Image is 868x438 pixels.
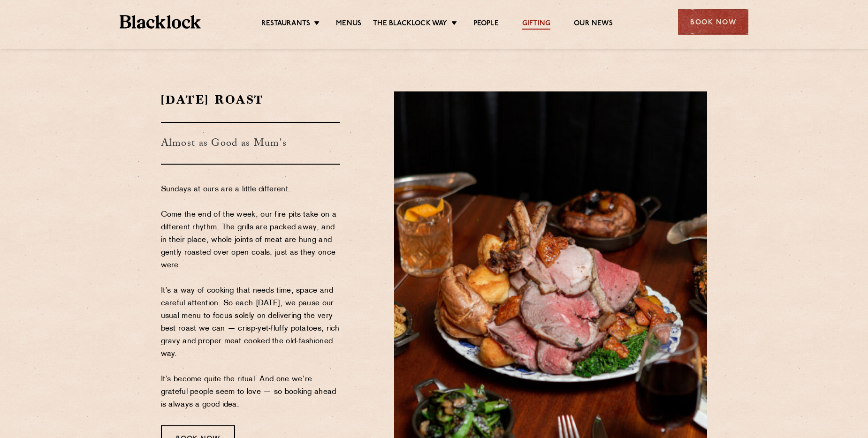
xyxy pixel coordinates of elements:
div: Book Now [678,9,748,35]
a: Restaurants [261,19,310,30]
h3: Almost as Good as Mum's [161,122,341,165]
a: The Blacklock Way [373,19,447,30]
p: Sundays at ours are a little different. Come the end of the week, our fire pits take on a differe... [161,183,341,411]
a: People [473,19,499,30]
a: Our News [574,19,613,30]
a: Menus [336,19,361,30]
img: BL_Textured_Logo-footer-cropped.svg [120,15,201,29]
a: Gifting [522,19,550,30]
h2: [DATE] Roast [161,91,341,108]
